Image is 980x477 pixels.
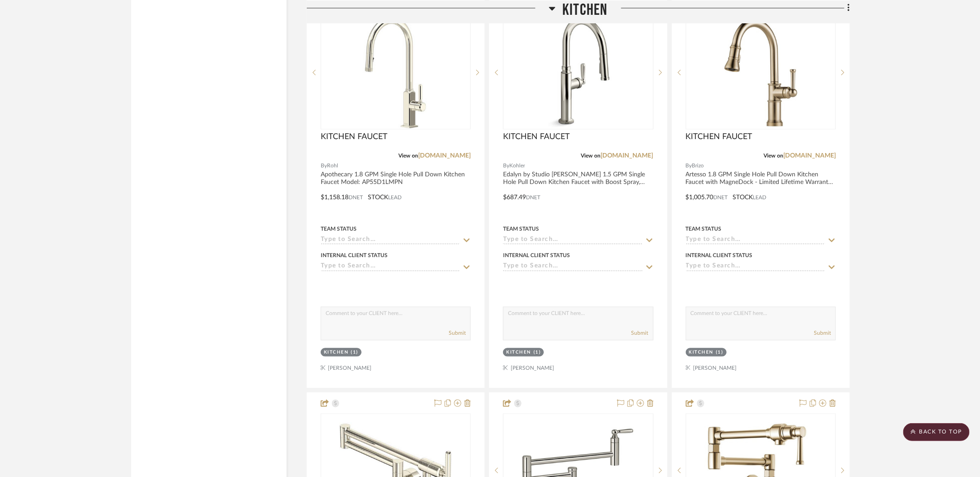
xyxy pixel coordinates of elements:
[321,236,460,245] input: Type to Search…
[689,350,714,356] div: Kitchen
[783,153,836,159] a: [DOMAIN_NAME]
[449,329,466,337] button: Submit
[503,236,642,245] input: Type to Search…
[321,252,388,260] div: Internal Client Status
[705,17,817,129] img: KITCHEN FAUCET
[398,153,418,159] span: View on
[522,17,634,129] img: KITCHEN FAUCET
[686,252,753,260] div: Internal Client Status
[631,329,649,337] button: Submit
[321,132,388,142] span: KITCHEN FAUCET
[716,350,724,356] div: (1)
[601,153,653,159] a: [DOMAIN_NAME]
[324,350,349,356] div: Kitchen
[503,225,539,233] div: Team Status
[327,162,338,171] span: Rohl
[503,252,570,260] div: Internal Client Status
[418,153,471,159] a: [DOMAIN_NAME]
[321,225,357,233] div: Team Status
[503,132,570,142] span: KITCHEN FAUCET
[814,329,831,337] button: Submit
[686,225,722,233] div: Team Status
[686,263,825,271] input: Type to Search…
[340,17,452,129] img: KITCHEN FAUCET
[503,263,642,271] input: Type to Search…
[321,16,470,129] div: 0
[764,153,783,159] span: View on
[581,153,601,159] span: View on
[692,162,704,171] span: Brizo
[534,350,541,356] div: (1)
[506,350,531,356] div: Kitchen
[686,236,825,245] input: Type to Search…
[503,162,509,171] span: By
[321,162,327,171] span: By
[321,263,460,271] input: Type to Search…
[686,162,692,171] span: By
[686,132,753,142] span: KITCHEN FAUCET
[509,162,525,171] span: Kohler
[903,423,970,441] scroll-to-top-button: BACK TO TOP
[351,350,359,356] div: (1)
